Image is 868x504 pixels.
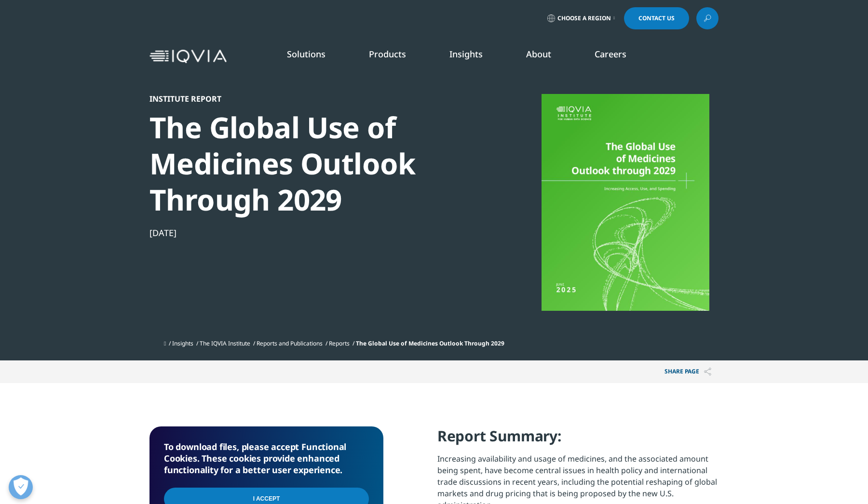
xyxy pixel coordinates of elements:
img: IQVIA Healthcare Information Technology and Pharma Clinical Research Company [149,50,227,64]
a: Reports and Publications [257,339,323,347]
span: Choose a Region [557,14,611,22]
a: Careers [595,48,626,60]
a: About [526,48,551,60]
a: Insights [172,339,193,347]
a: Contact Us [624,7,689,29]
span: Contact Us [638,15,675,21]
a: Insights [449,48,483,60]
h5: To download files, please accept Functional Cookies. These cookies provide enhanced functionality... [164,441,369,476]
h4: Report Summary: [437,426,719,453]
p: Share PAGE [657,360,719,383]
button: Share PAGEShare PAGE [657,360,719,383]
button: Open Preferences [9,475,33,499]
div: The Global Use of Medicines Outlook Through 2029 [149,109,480,218]
div: [DATE] [149,227,480,239]
span: The Global Use of Medicines Outlook Through 2029 [356,339,504,347]
a: Products [369,48,406,60]
div: Institute Report [149,94,480,104]
a: The IQVIA Institute [200,339,250,347]
a: Reports [329,339,350,347]
img: Share PAGE [704,368,711,376]
nav: Primary [231,34,719,79]
a: Solutions [287,48,325,60]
